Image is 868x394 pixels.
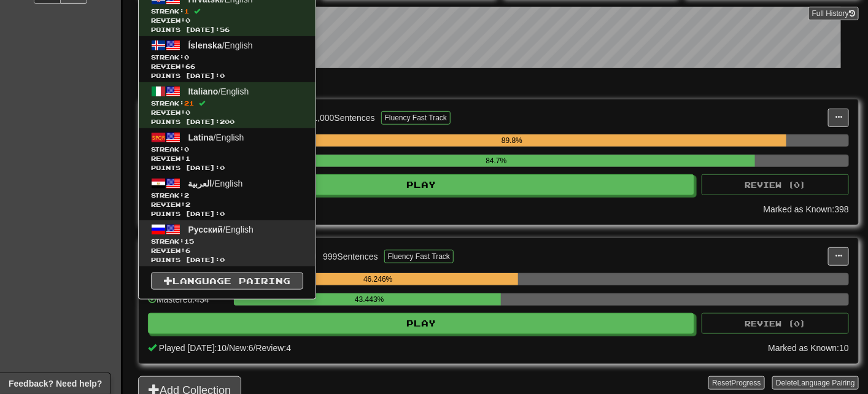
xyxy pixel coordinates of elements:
button: Play [148,313,694,334]
span: 0 [184,53,189,61]
span: Review: 0 [151,16,303,25]
div: 46.246% [238,273,518,285]
a: Íslenska/EnglishStreak:0 Review:66Points [DATE]:0 [139,36,316,82]
span: Русский [188,225,223,234]
span: Points [DATE]: 0 [151,163,303,172]
button: Review (0) [702,174,849,195]
div: Marked as Known: 10 [768,342,849,354]
span: Italiano [188,87,219,96]
div: 43.443% [238,293,501,306]
span: Open feedback widget [9,377,102,390]
span: Language Pairing [797,379,855,387]
span: Progress [732,379,761,387]
div: Marked as Known: 398 [764,203,849,215]
span: Review: 4 [256,343,292,353]
a: Latina/EnglishStreak:0 Review:1Points [DATE]:0 [139,128,316,174]
span: Review: 2 [151,200,303,209]
span: Streak: [151,99,303,108]
div: 84.7% [238,155,754,167]
button: Fluency Fast Track [384,250,454,263]
span: Streak: [151,145,303,154]
button: Fluency Fast Track [381,111,451,125]
p: In Progress [138,80,859,93]
span: Review: 0 [151,108,303,117]
a: Full History [808,7,859,20]
span: / English [188,87,249,96]
span: 15 [184,238,194,245]
span: العربية [188,179,212,188]
a: Русский/EnglishStreak:15 Review:6Points [DATE]:0 [139,220,316,266]
span: Points [DATE]: 0 [151,255,303,265]
span: / [227,343,229,353]
div: 999 Sentences [323,250,378,263]
span: Points [DATE]: 0 [151,209,303,218]
span: Review: 66 [151,62,303,71]
div: 89.8% [238,134,786,147]
span: Points [DATE]: 0 [151,71,303,80]
span: 2 [184,191,189,199]
span: / English [188,41,253,50]
button: ResetProgress [708,376,764,390]
a: Language Pairing [151,272,303,290]
div: Mastered: 434 [148,293,228,314]
span: Streak: [151,191,303,200]
span: Latina [188,133,214,142]
span: Review: 1 [151,154,303,163]
span: 0 [184,145,189,153]
span: Played [DATE]: 10 [159,343,227,353]
button: Play [148,174,694,195]
button: Review (0) [702,313,849,334]
span: / English [188,225,254,234]
span: / [254,343,256,353]
span: / English [188,133,244,142]
span: Points [DATE]: 56 [151,25,303,34]
a: Italiano/EnglishStreak:21 Review:0Points [DATE]:200 [139,82,316,128]
span: Streak: [151,237,303,246]
div: 1,000 Sentences [313,112,375,124]
span: Review: 6 [151,246,303,255]
span: Streak: [151,53,303,62]
span: Points [DATE]: 200 [151,117,303,126]
span: New: 6 [229,343,254,353]
span: 1 [184,7,189,15]
button: DeleteLanguage Pairing [772,376,859,390]
span: Streak: [151,7,303,16]
span: / English [188,179,243,188]
span: Íslenska [188,41,222,50]
span: 21 [184,99,194,107]
a: العربية/EnglishStreak:2 Review:2Points [DATE]:0 [139,174,316,220]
